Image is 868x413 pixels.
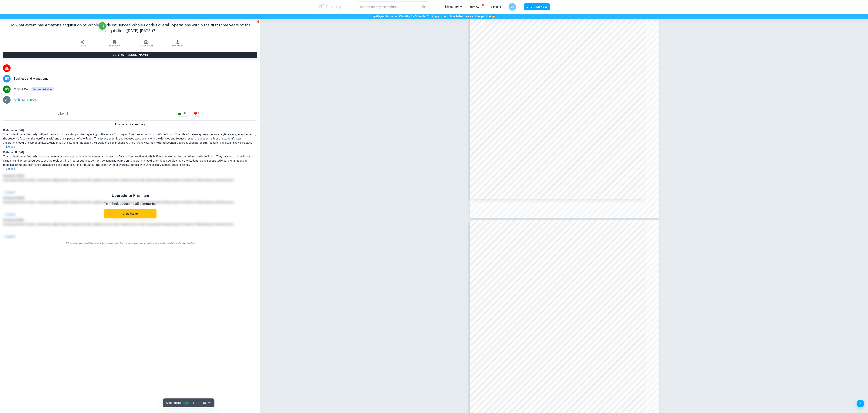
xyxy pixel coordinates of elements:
[492,15,495,18] span: 🏫
[3,52,257,58] button: View [PERSON_NAME]
[2,122,259,127] h6: Examiner's summary
[524,3,550,10] button: UPGRADE NOW
[99,38,130,49] button: Bookmark
[104,201,156,206] p: To unlock access to all summaries
[357,2,419,12] input: Search for any exemplars...
[445,5,463,9] p: Exemplars
[67,38,99,49] button: Share
[79,44,86,47] span: Share
[104,193,156,198] h5: Upgrade to Premium
[23,98,35,102] button: Breakdown
[490,5,501,8] a: Schools
[14,98,16,102] p: A
[180,112,189,116] span: 152
[3,154,257,167] h1: The student has effectively incorporated relevant and appropriate source material focused on Amaz...
[373,15,376,18] span: 🏫
[3,145,257,149] p: Expand
[509,3,516,11] button: DR
[196,112,202,116] span: 3
[166,401,181,405] span: Annotations
[139,44,153,47] span: AI Assistant
[14,66,257,70] span: EE
[109,44,120,47] span: Bookmark
[3,167,257,171] p: Expand
[14,76,257,81] span: Business and Management
[104,209,156,218] button: View Plans
[31,87,54,91] div: This exemplar is based on the current syllabus. Feel free to refer to it for inspiration/ideas wh...
[118,53,148,57] h6: View [PERSON_NAME]
[172,44,183,47] span: Download
[58,111,68,116] h6: Like it?
[14,87,28,92] span: May 2024
[208,401,211,405] span: / 24
[31,87,54,91] span: Current Syllabus
[162,38,194,49] button: Download
[3,128,257,132] h6: Criterion A [ 6 / 6 ]:
[144,40,148,44] img: AI Assistant
[192,111,203,117] div: 3
[1,14,867,18] h6: We just launched Clastify for Schools. Click to learn how to become a school partner.
[3,150,257,154] h6: Criterion B [ 6 / 6 ]:
[3,132,257,145] h1: The student has effectively outlined the topic of their study at the beginning of the essay, focu...
[857,400,864,407] button: Help and Feedback
[99,22,106,30] button: Fullscreen
[470,5,483,9] p: Review
[318,3,342,11] img: Clastify logo
[2,242,259,244] span: This is an example of past student work. Do not copy or submit as your own. Use to understand the...
[257,20,260,23] button: Report issue
[22,98,36,102] span: ( )
[510,5,515,9] h6: DR
[3,22,257,34] h1: To what extent has Amazon’s acquisition of Whole Foods influenced Whole Foods’s overall operation...
[176,111,190,117] div: 152
[130,38,162,49] button: AI Assistant
[434,15,439,18] a: here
